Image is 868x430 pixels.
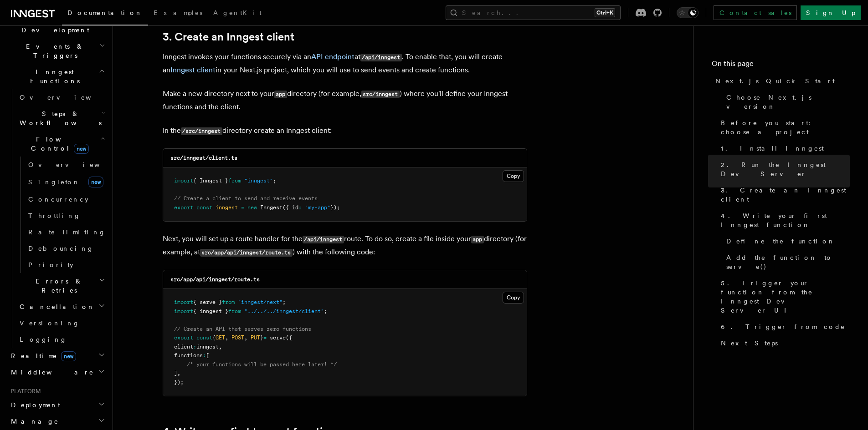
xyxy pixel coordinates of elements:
button: Local Development [7,13,107,38]
a: AgentKit [208,3,267,25]
a: Define the function [723,233,850,249]
button: Copy [503,170,524,182]
span: from [228,308,241,314]
span: Examples [154,9,202,16]
span: Errors & Retries [16,277,99,295]
span: // Create a client to send and receive events [174,195,318,202]
button: Errors & Retries [16,273,107,298]
span: [ [206,352,209,359]
span: Steps & Workflows [16,109,102,127]
span: Platform [7,388,41,395]
button: Middleware [7,364,107,380]
code: src/app/api/inngest/route.ts [170,276,260,283]
a: Singletonnew [25,173,107,191]
span: PUT [251,334,260,341]
a: Rate limiting [25,224,107,240]
span: 5. Trigger your function from the Inngest Dev Server UI [721,278,850,315]
span: const [196,334,212,341]
span: : [193,344,196,350]
span: Inngest Functions [7,67,98,86]
span: : [203,352,206,359]
span: ({ [286,334,292,341]
a: Debouncing [25,240,107,257]
span: from [222,299,235,305]
span: Overview [20,94,113,101]
span: , [177,370,180,376]
span: Rate limiting [28,228,106,236]
span: GET [216,334,225,341]
span: ({ id [282,204,298,211]
span: new [88,177,103,187]
button: Flow Controlnew [16,131,107,157]
span: "my-app" [305,204,330,211]
button: Realtimenew [7,348,107,364]
span: ; [273,177,276,184]
span: { [212,334,216,341]
code: /api/inngest [303,236,344,243]
span: { inngest } [193,308,228,314]
span: } [260,334,263,341]
p: Next, you will set up a route handler for the route. To do so, create a file inside your director... [163,233,527,259]
button: Copy [503,292,524,304]
a: Documentation [62,3,148,25]
span: Events & Triggers [7,42,99,60]
span: }); [174,379,184,385]
span: { serve } [193,299,222,305]
a: Examples [148,3,208,25]
h4: On this page [712,58,850,73]
span: AgentKit [213,9,262,16]
a: Logging [16,331,107,348]
span: ; [282,299,286,305]
span: Concurrency [28,196,88,203]
span: ; [324,308,327,314]
a: 3. Create an Inngest client [717,182,850,207]
span: new [74,144,89,154]
span: Singleton [28,178,80,186]
span: = [263,334,267,341]
span: : [298,204,302,211]
p: Inngest invokes your functions securely via an at . To enable that, you will create an in your Ne... [163,51,527,76]
code: src/inngest [361,91,400,98]
p: Make a new directory next to your directory (for example, ) where you'll define your Inngest func... [163,87,527,113]
span: new [247,204,257,211]
span: export [174,204,193,211]
span: { Inngest } [193,177,228,184]
div: Flow Controlnew [16,157,107,273]
span: export [174,334,193,341]
span: Local Development [7,16,99,35]
span: Priority [28,261,73,268]
span: import [174,299,193,305]
span: /* your functions will be passed here later! */ [187,361,337,368]
button: Toggle dark mode [677,7,699,18]
a: Choose Next.js version [723,89,850,115]
button: Events & Triggers [7,38,107,64]
span: Next Steps [721,339,778,348]
a: 5. Trigger your function from the Inngest Dev Server UI [717,275,850,319]
span: Flow Control [16,135,100,153]
button: Inngest Functions [7,64,107,89]
span: Versioning [20,319,80,327]
span: functions [174,352,203,359]
code: /src/inngest [181,127,222,135]
span: inngest [216,204,238,211]
a: Sign Up [801,5,861,20]
a: 2. Run the Inngest Dev Server [717,157,850,182]
span: POST [231,334,244,341]
span: client [174,344,193,350]
span: Before you start: choose a project [721,118,850,137]
a: Inngest client [170,66,216,74]
span: , [219,344,222,350]
span: Debouncing [28,245,94,252]
code: app [274,91,287,98]
a: 4. Write your first Inngest function [717,207,850,233]
button: Cancellation [16,298,107,315]
button: Steps & Workflows [16,106,107,131]
a: Next.js Quick Start [712,73,850,89]
a: Before you start: choose a project [717,115,850,140]
a: Contact sales [714,5,797,20]
span: 3. Create an Inngest client [721,186,850,204]
code: /api/inngest [360,54,402,61]
span: Inngest [260,204,282,211]
a: 1. Install Inngest [717,140,850,157]
span: ] [174,370,177,376]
